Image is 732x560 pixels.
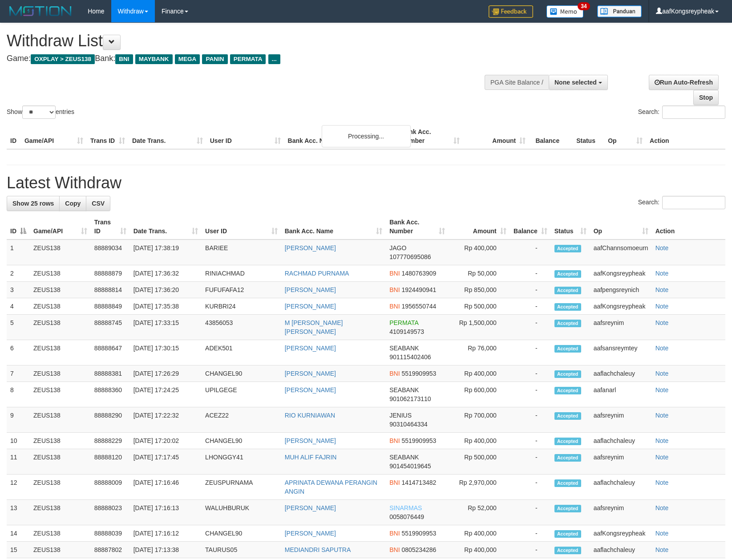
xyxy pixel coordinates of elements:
a: [PERSON_NAME] [285,286,336,293]
td: [DATE] 17:30:15 [130,340,202,365]
span: Accepted [554,547,581,554]
td: LHONGGY41 [202,449,281,475]
span: Copy 1956550744 to clipboard [401,303,436,310]
td: [DATE] 17:22:32 [130,407,202,433]
span: Copy 1414713482 to clipboard [401,479,436,486]
span: Copy 107770695086 to clipboard [389,253,431,260]
td: 4 [7,298,30,315]
span: CSV [92,200,105,207]
td: ZEUS138 [30,315,91,340]
td: ADEK501 [202,340,281,365]
td: Rp 2,970,000 [449,475,510,500]
span: Accepted [554,505,581,512]
a: [PERSON_NAME] [285,530,336,537]
span: Copy 5519909953 to clipboard [401,437,436,444]
td: Rp 850,000 [449,282,510,298]
a: [PERSON_NAME] [285,244,336,252]
span: BNI [115,54,133,64]
span: Accepted [554,270,581,278]
span: Accepted [554,412,581,420]
td: 88888229 [91,433,130,449]
td: 3 [7,282,30,298]
td: aafsreynim [590,407,652,433]
td: aafanarl [590,382,652,407]
td: BARIEE [202,239,281,265]
th: Action [646,124,725,149]
td: [DATE] 17:17:45 [130,449,202,475]
input: Search: [662,196,725,209]
td: aafKongsreypheak [590,265,652,282]
td: aafKongsreypheak [590,298,652,315]
td: 7 [7,365,30,382]
td: - [510,542,551,558]
button: None selected [549,75,608,90]
a: [PERSON_NAME] [285,504,336,511]
td: [DATE] 17:33:15 [130,315,202,340]
td: [DATE] 17:38:19 [130,239,202,265]
a: Note [655,504,669,511]
th: Game/API: activate to sort column ascending [30,214,91,239]
div: PGA Site Balance / [485,75,549,90]
td: Rp 1,500,000 [449,315,510,340]
th: Bank Acc. Name [284,124,398,149]
th: Op [604,124,646,149]
th: Bank Acc. Name: activate to sort column ascending [281,214,386,239]
input: Search: [662,106,725,119]
td: ZEUS138 [30,239,91,265]
td: aaflachchaleuy [590,475,652,500]
td: 9 [7,407,30,433]
span: ... [268,54,280,64]
td: KURBRI24 [202,298,281,315]
span: Copy 901062173110 to clipboard [389,395,431,402]
th: Trans ID: activate to sort column ascending [91,214,130,239]
a: [PERSON_NAME] [285,386,336,394]
td: aafsreynim [590,500,652,525]
span: SEABANK [389,454,419,461]
th: Action [652,214,725,239]
span: MAYBANK [135,54,173,64]
a: [PERSON_NAME] [285,303,336,310]
span: Accepted [554,287,581,294]
td: [DATE] 17:13:38 [130,542,202,558]
td: [DATE] 17:24:25 [130,382,202,407]
span: PANIN [202,54,227,64]
span: SINARMAS [389,504,422,511]
td: ZEUS138 [30,282,91,298]
td: CHANGEL90 [202,525,281,542]
span: Accepted [554,387,581,394]
td: CHANGEL90 [202,433,281,449]
span: Accepted [554,320,581,327]
td: - [510,475,551,500]
a: [PERSON_NAME] [285,370,336,377]
td: 10 [7,433,30,449]
td: 88888290 [91,407,130,433]
td: ZEUS138 [30,433,91,449]
span: JAGO [389,244,406,252]
span: Accepted [554,370,581,378]
span: Accepted [554,530,581,538]
td: ZEUS138 [30,382,91,407]
td: Rp 700,000 [449,407,510,433]
a: APRINATA DEWANA PERANGIN ANGIN [285,479,377,495]
td: - [510,500,551,525]
td: - [510,525,551,542]
th: Balance [529,124,573,149]
td: aafChannsomoeurn [590,239,652,265]
td: 88888039 [91,525,130,542]
span: JENIUS [389,412,412,419]
a: [PERSON_NAME] [285,437,336,444]
th: Status: activate to sort column ascending [551,214,590,239]
th: Date Trans. [129,124,206,149]
th: ID [7,124,21,149]
td: FUFUFAFA12 [202,282,281,298]
td: RINIACHMAD [202,265,281,282]
td: [DATE] 17:36:32 [130,265,202,282]
span: Accepted [554,454,581,462]
td: Rp 400,000 [449,433,510,449]
td: aafKongsreypheak [590,525,652,542]
td: Rp 76,000 [449,340,510,365]
td: Rp 500,000 [449,298,510,315]
td: ZEUS138 [30,265,91,282]
a: MUH ALIF FAJRIN [285,454,337,461]
img: Button%20Memo.svg [546,5,584,18]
